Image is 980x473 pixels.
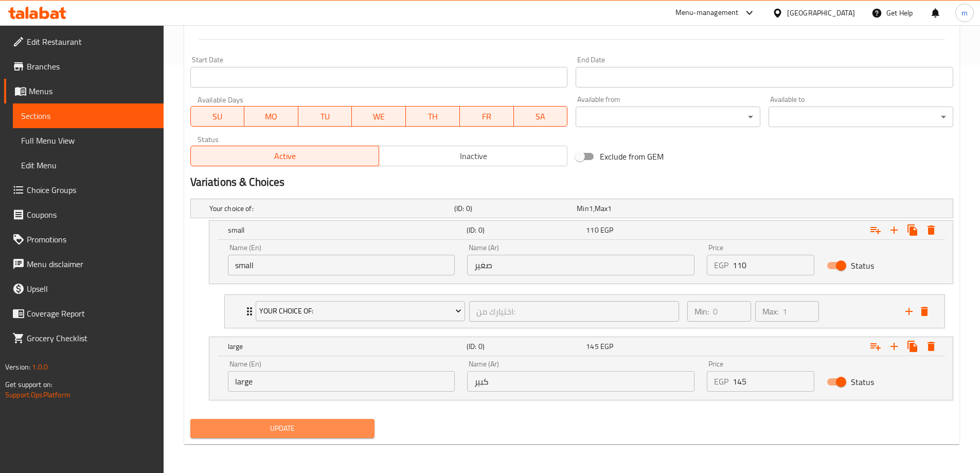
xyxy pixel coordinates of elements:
[27,208,155,221] span: Coupons
[600,223,613,237] span: EGP
[244,106,298,127] button: MO
[216,290,953,332] li: Expand
[714,375,728,388] p: EGP
[577,203,695,214] div: ,
[13,128,164,153] a: Full Menu View
[228,255,455,275] input: Enter name En
[903,221,922,239] button: Clone new choice
[460,106,514,127] button: FR
[190,419,375,438] button: Update
[4,326,164,351] a: Grocery Checklist
[21,159,155,171] span: Edit Menu
[917,304,932,319] button: delete
[4,54,164,79] a: Branches
[21,134,155,147] span: Full Menu View
[5,378,52,391] span: Get support on:
[228,341,462,352] h5: large
[406,106,460,127] button: TH
[922,221,940,239] button: Delete small
[769,107,953,127] div: ​
[191,199,953,218] div: Expand
[5,360,30,374] span: Version:
[762,305,778,318] p: Max:
[298,106,352,127] button: TU
[514,106,568,127] button: SA
[4,276,164,301] a: Upsell
[259,305,461,318] span: Your Choice Of:
[586,223,598,237] span: 110
[600,150,664,163] span: Exclude from GEM
[356,109,402,124] span: WE
[302,109,348,124] span: TU
[4,178,164,202] a: Choice Groups
[13,103,164,128] a: Sections
[352,106,406,127] button: WE
[27,36,155,48] span: Edit Restaurant
[248,109,294,124] span: MO
[5,388,70,401] a: Support.OpsPlatform
[27,332,155,344] span: Grocery Checklist
[467,371,694,392] input: Enter name Ar
[383,149,563,164] span: Inactive
[27,258,155,270] span: Menu disclaimer
[961,7,968,19] span: m
[27,307,155,320] span: Coverage Report
[866,337,885,356] button: Add choice group
[675,7,739,19] div: Menu-management
[32,360,48,374] span: 1.0.0
[694,305,709,318] p: Min:
[454,203,573,214] h5: (ID: 0)
[467,225,582,235] h5: (ID: 0)
[608,202,612,215] span: 1
[733,371,814,392] input: Please enter price
[467,341,582,352] h5: (ID: 0)
[518,109,564,124] span: SA
[589,202,593,215] span: 1
[576,107,760,127] div: ​
[885,337,903,356] button: Add new choice
[851,376,874,388] span: Status
[901,304,917,319] button: add
[600,340,613,353] span: EGP
[467,255,694,275] input: Enter name Ar
[410,109,456,124] span: TH
[379,146,567,166] button: Inactive
[733,255,814,275] input: Please enter price
[4,227,164,252] a: Promotions
[464,109,510,124] span: FR
[27,60,155,73] span: Branches
[714,259,728,271] p: EGP
[209,203,450,214] h5: Your choice of:
[4,202,164,227] a: Coupons
[199,422,367,435] span: Update
[27,184,155,196] span: Choice Groups
[866,221,885,239] button: Add choice group
[228,225,462,235] h5: small
[577,202,589,215] span: Min
[29,85,155,97] span: Menus
[21,110,155,122] span: Sections
[195,109,241,124] span: SU
[209,221,953,239] div: Expand
[190,174,953,190] h2: Variations & Choices
[13,153,164,178] a: Edit Menu
[4,252,164,276] a: Menu disclaimer
[586,340,598,353] span: 145
[195,149,375,164] span: Active
[885,221,903,239] button: Add new choice
[4,29,164,54] a: Edit Restaurant
[190,146,379,166] button: Active
[27,233,155,246] span: Promotions
[209,337,953,356] div: Expand
[922,337,940,356] button: Delete large
[256,301,466,322] button: Your Choice Of:
[228,371,455,392] input: Enter name En
[787,7,855,19] div: [GEOGRAPHIC_DATA]
[595,202,608,215] span: Max
[4,79,164,103] a: Menus
[4,301,164,326] a: Coverage Report
[27,283,155,295] span: Upsell
[225,295,945,328] div: Expand
[190,106,245,127] button: SU
[851,259,874,272] span: Status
